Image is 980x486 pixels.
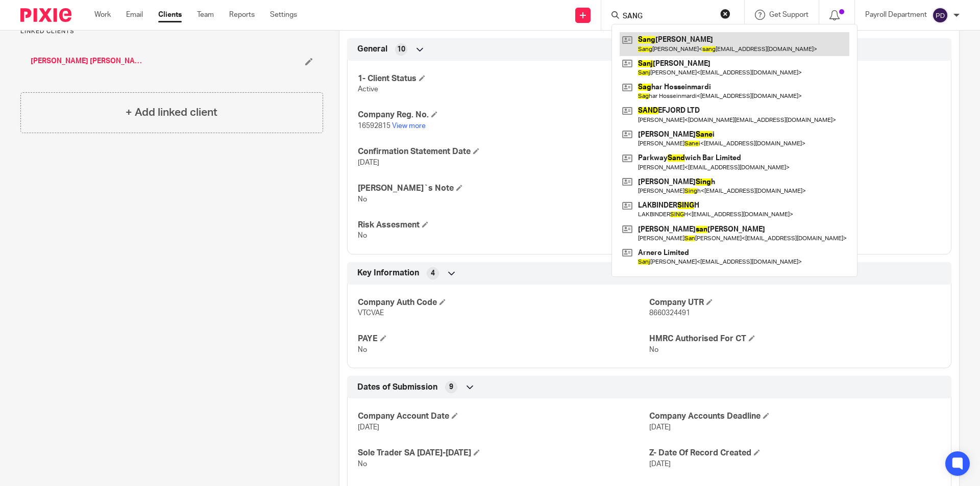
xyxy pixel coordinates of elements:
[358,448,649,458] h4: Sole Trader SA [DATE]-[DATE]
[358,159,379,166] span: [DATE]
[649,297,941,308] h4: Company UTR
[94,10,111,20] a: Work
[158,10,182,20] a: Clients
[358,110,649,120] h4: Company Reg. No.
[397,44,405,55] span: 10
[649,310,690,317] span: 8660324491
[357,382,437,393] span: Dates of Submission
[932,7,948,23] img: svg%3E
[358,297,649,308] h4: Company Auth Code
[649,448,941,458] h4: Z- Date Of Record Created
[358,73,649,84] h4: 1- Client Status
[358,461,367,468] span: No
[126,105,217,120] h4: + Add linked client
[270,10,297,20] a: Settings
[622,12,714,21] input: Search
[358,86,378,93] span: Active
[357,268,419,278] span: Key Information
[358,196,367,203] span: No
[126,10,143,20] a: Email
[31,56,143,66] a: [PERSON_NAME] [PERSON_NAME] (FRESH PIZZA)
[358,346,367,353] span: No
[392,122,426,130] a: View more
[358,310,384,317] span: VTCVAE
[720,9,730,19] button: Clear
[649,424,671,431] span: [DATE]
[20,8,71,22] img: Pixie
[229,10,255,20] a: Reports
[649,334,941,344] h4: HMRC Authorised For CT
[197,10,214,20] a: Team
[357,44,387,55] span: General
[649,346,658,353] span: No
[358,232,367,239] span: No
[769,11,808,18] span: Get Support
[358,122,390,130] span: 16592815
[358,424,379,431] span: [DATE]
[358,146,649,157] h4: Confirmation Statement Date
[449,382,453,392] span: 9
[649,461,671,468] span: [DATE]
[358,334,649,344] h4: PAYE
[431,268,435,278] span: 4
[649,411,941,422] h4: Company Accounts Deadline
[358,411,649,422] h4: Company Account Date
[358,183,649,194] h4: [PERSON_NAME]`s Note
[865,10,927,20] p: Payroll Department
[20,28,323,36] p: Linked clients
[358,220,649,231] h4: Risk Assesment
